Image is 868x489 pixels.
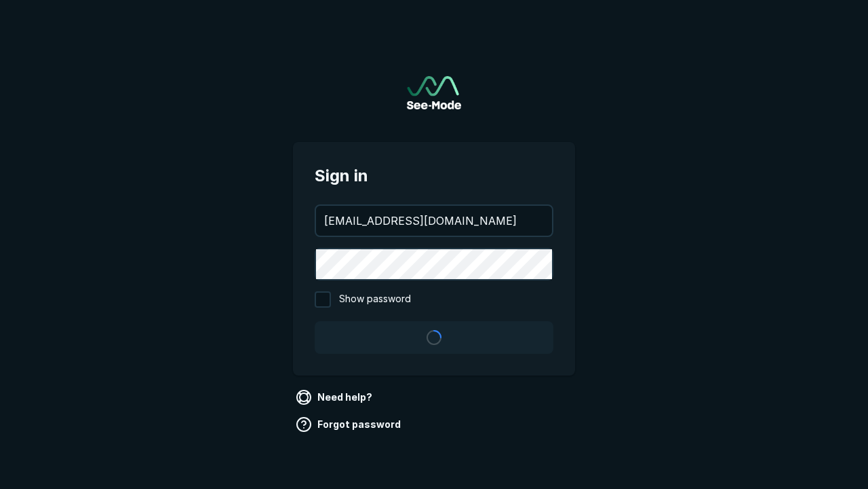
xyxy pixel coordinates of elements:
span: Show password [339,291,411,308]
a: Need help? [293,386,378,408]
input: your@email.com [316,206,552,236]
img: See-Mode Logo [407,76,461,109]
a: Go to sign in [407,76,461,109]
span: Sign in [315,164,553,188]
a: Forgot password [293,414,406,435]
